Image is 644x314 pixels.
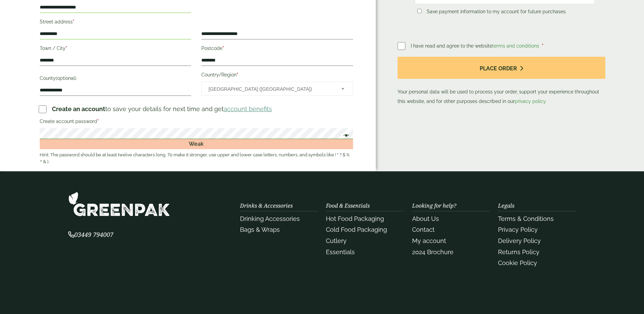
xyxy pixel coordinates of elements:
img: GreenPak Supplies [68,192,170,216]
a: Cookie Policy [498,259,537,266]
span: Country/Region [201,82,353,96]
abbr: required [542,43,544,49]
a: My account [412,237,446,244]
abbr: required [73,19,74,24]
label: Town / City [40,43,191,55]
small: Hint: The password should be at least twelve characters long. To make it stronger, use upper and ... [40,152,353,165]
a: privacy policy [515,99,546,104]
a: Privacy Policy [498,226,538,233]
a: Returns Policy [498,248,539,256]
a: About Us [412,215,439,222]
span: United Kingdom (UK) [208,82,332,96]
span: 03449 794007 [68,230,113,239]
a: Terms & Conditions [498,215,554,222]
strong: Create an account [52,105,105,112]
a: Essentials [326,248,355,256]
label: Create account password [40,117,353,128]
span: (optional) [56,75,76,81]
abbr: required [97,119,99,124]
a: terms and conditions [492,43,539,49]
label: County [40,73,191,85]
a: 2024 Brochure [412,248,454,256]
a: Bags & Wraps [240,226,280,233]
a: account benefits [224,105,272,112]
span: I have read and agree to the website [411,43,540,49]
a: Cold Food Packaging [326,226,387,233]
div: Weak [40,139,353,149]
abbr: required [237,72,238,77]
label: Postcode [201,43,353,55]
abbr: required [66,46,67,51]
a: Contact [412,226,435,233]
abbr: required [222,46,224,51]
a: Drinking Accessories [240,215,300,222]
label: Save payment information to my account for future purchases. [424,9,569,16]
a: 03449 794007 [68,232,113,238]
p: Your personal data will be used to process your order, support your experience throughout this we... [398,57,606,106]
a: Hot Food Packaging [326,215,384,222]
label: Country/Region [201,70,353,82]
a: Delivery Policy [498,237,541,244]
button: Place order [398,57,606,79]
label: Street address [40,17,191,29]
p: to save your details for next time and get [52,104,272,114]
a: Cutlery [326,237,347,244]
